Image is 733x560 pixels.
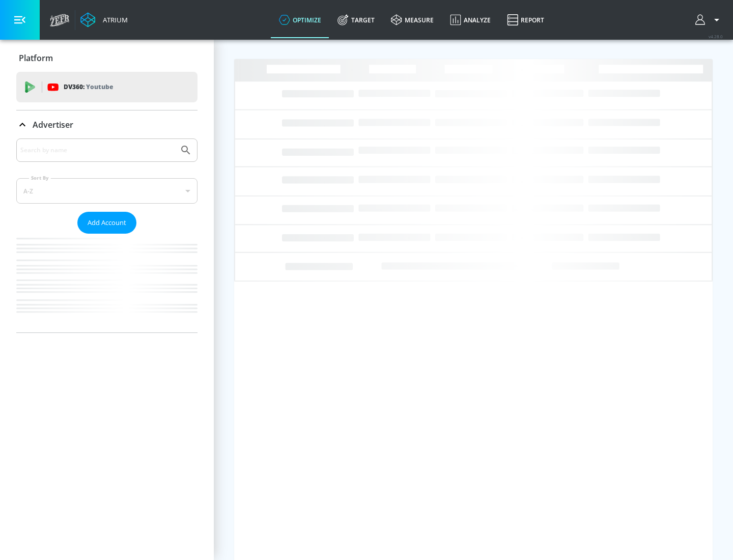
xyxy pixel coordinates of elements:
button: Add Account [77,212,136,234]
div: DV360: Youtube [16,72,198,102]
p: DV360: [64,81,113,93]
a: measure [383,2,442,38]
a: Analyze [442,2,499,38]
div: Atrium [99,15,128,24]
nav: list of Advertiser [16,234,198,332]
div: Advertiser [16,138,198,332]
a: Report [499,2,552,38]
span: Add Account [88,217,126,229]
div: Platform [16,44,198,72]
div: A-Z [16,178,198,204]
span: v 4.28.0 [709,34,723,39]
p: Platform [19,52,53,64]
a: Target [329,2,383,38]
a: optimize [271,2,329,38]
p: Youtube [86,81,113,92]
p: Advertiser [33,119,73,130]
input: Search by name [20,144,175,157]
a: Atrium [80,12,128,27]
label: Sort By [29,175,51,181]
div: Advertiser [16,110,198,139]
